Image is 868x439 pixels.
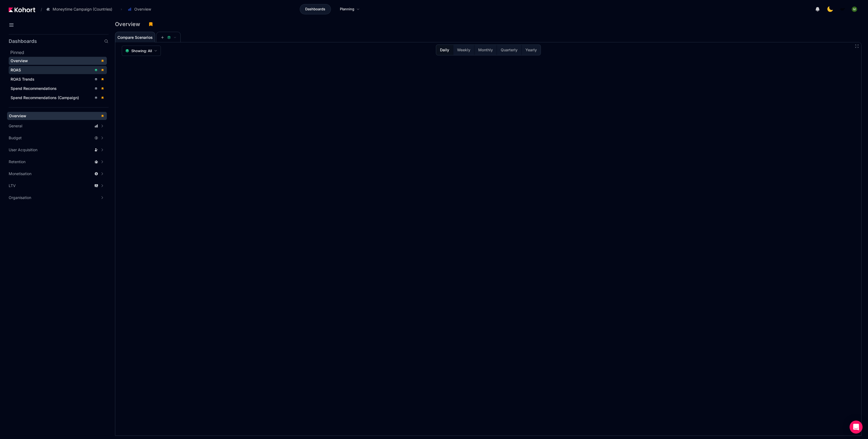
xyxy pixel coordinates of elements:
span: / [36,7,42,12]
span: › [120,7,123,11]
a: Overview [7,112,107,120]
span: Daily [440,47,449,53]
a: Spend Recommendations (Campaign) [9,94,107,102]
h3: Overview [115,21,143,27]
span: General [9,123,22,129]
span: ROAS Trends [11,77,34,81]
button: Moneytime Campaign (Countries) [43,5,118,14]
span: Dashboards [305,7,325,12]
span: Retention [9,159,25,165]
span: Weekly [457,47,470,53]
button: Overview [125,5,157,14]
span: Monthly [478,47,493,53]
button: Quarterly [497,45,521,55]
span: Planning [340,7,354,12]
img: logo_MoneyTimeLogo_1_20250619094856634230.png [840,7,845,12]
button: Monthly [474,45,497,55]
span: Spend Recommendations (Campaign) [11,95,79,100]
a: ROAS [9,66,107,74]
span: Overview [11,58,28,63]
button: Yearly [521,45,541,55]
span: Overview [134,7,151,12]
button: Daily [436,45,453,55]
span: Quarterly [501,47,518,53]
a: Overview [9,57,107,65]
span: ROAS [11,68,21,72]
span: User Acquisition [9,147,37,153]
a: Planning [334,4,365,14]
span: Compare Scenarios [117,36,153,39]
span: Spend Recommendations [11,86,57,91]
button: Fullscreen [855,44,859,48]
span: Moneytime Campaign (Countries) [53,7,112,12]
span: Budget [9,135,22,141]
a: Dashboards [300,4,331,14]
span: Overview [9,113,26,118]
button: Showing: All [122,46,161,56]
div: Open Intercom Messenger [850,421,863,434]
span: Organisation [9,195,31,200]
span: Yearly [525,47,537,53]
span: LTV [9,183,16,188]
span: Monetisation [9,171,31,176]
img: Kohort logo [9,7,35,12]
h2: Pinned [10,49,108,56]
button: Weekly [453,45,474,55]
h2: Dashboards [9,39,37,44]
a: Spend Recommendations [9,84,107,93]
span: Showing: All [131,48,152,53]
a: ROAS Trends [9,75,107,83]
